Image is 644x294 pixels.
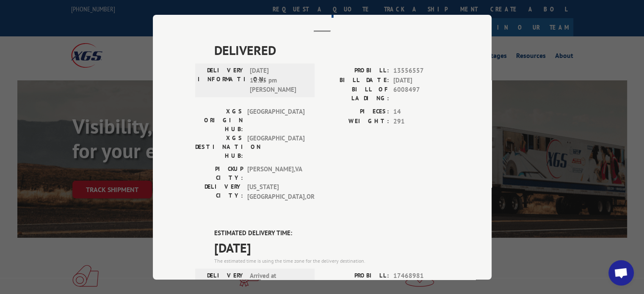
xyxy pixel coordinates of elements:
label: ESTIMATED DELIVERY TIME: [214,228,449,238]
label: PIECES: [322,107,389,117]
label: PROBILL: [322,271,389,280]
label: BILL DATE: [322,75,389,85]
span: DELIVERED [214,41,449,60]
label: XGS ORIGIN HUB: [195,107,243,134]
span: [DATE] [214,238,449,257]
span: 6008497 [393,85,449,103]
span: [US_STATE][GEOGRAPHIC_DATA] , OR [247,182,304,201]
div: Open chat [608,260,634,286]
span: [GEOGRAPHIC_DATA] [247,107,304,134]
label: PROBILL: [322,66,389,76]
span: [DATE] 12:15 pm [PERSON_NAME] [250,66,307,95]
label: PICKUP CITY: [195,165,243,182]
label: WEIGHT: [322,116,389,126]
span: [DATE] [393,75,449,85]
span: [PERSON_NAME] , VA [247,165,304,182]
span: 13556557 [393,66,449,76]
label: DELIVERY INFORMATION: [198,66,246,95]
label: DELIVERY CITY: [195,182,243,201]
label: DELIVERY INFORMATION: [198,271,246,290]
span: Arrived at Destination Facility [250,271,307,290]
h2: Track Shipment [195,3,449,19]
span: 14 [393,107,449,117]
label: BILL OF LADING: [322,85,389,103]
span: 17468981 [393,271,449,280]
span: [GEOGRAPHIC_DATA] [247,134,304,160]
div: The estimated time is using the time zone for the delivery destination. [214,257,449,264]
span: 291 [393,116,449,126]
label: XGS DESTINATION HUB: [195,134,243,160]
